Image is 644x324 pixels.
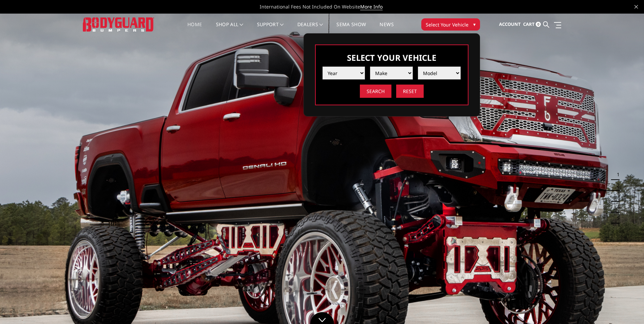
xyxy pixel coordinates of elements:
[613,180,620,191] button: 2 of 5
[613,191,620,202] button: 3 of 5
[536,22,541,27] span: 0
[523,21,535,27] span: Cart
[613,202,620,213] button: 4 of 5
[360,3,383,10] a: More Info
[336,22,366,35] a: SEMA Show
[216,22,243,35] a: shop all
[396,85,424,98] input: Reset
[257,22,284,35] a: Support
[187,22,202,35] a: Home
[297,22,323,35] a: Dealers
[83,17,154,31] img: BODYGUARD BUMPERS
[421,18,480,31] button: Select Your Vehicle
[360,85,391,98] input: Search
[499,15,521,34] a: Account
[499,21,521,27] span: Account
[523,15,541,34] a: Cart 0
[473,21,476,28] span: ▾
[323,52,461,63] h3: Select Your Vehicle
[613,169,620,180] button: 1 of 5
[610,291,644,324] iframe: Chat Widget
[370,67,413,79] select: Please select the value from list.
[380,22,393,35] a: News
[323,67,365,79] select: Please select the value from list.
[613,213,620,223] button: 5 of 5
[310,312,334,324] a: Click to Down
[426,21,468,28] span: Select Your Vehicle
